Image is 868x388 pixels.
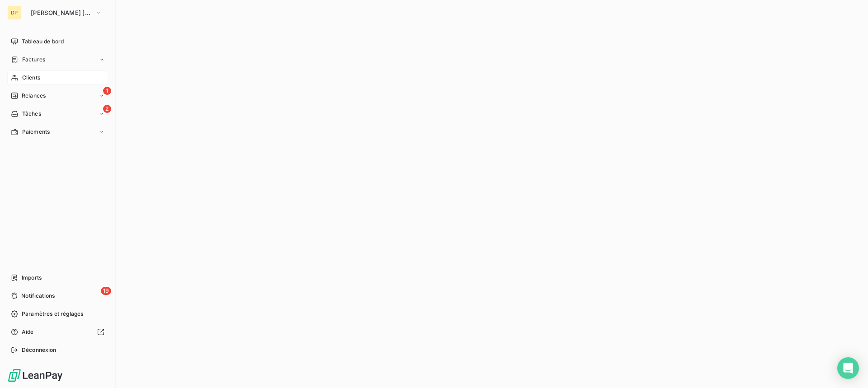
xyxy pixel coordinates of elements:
a: Aide [7,325,108,339]
span: Tâches [22,110,41,118]
span: [PERSON_NAME] [PERSON_NAME] [31,9,91,16]
div: DP [7,5,22,20]
span: Clients [22,74,40,82]
span: Relances [22,92,46,100]
span: Notifications [21,292,55,300]
span: 19 [101,287,111,295]
span: Déconnexion [22,346,57,354]
span: 2 [103,105,111,113]
span: Factures [22,56,45,64]
span: Paramètres et réglages [22,310,83,318]
div: Open Intercom Messenger [837,357,859,379]
span: Aide [22,328,34,336]
span: Imports [22,274,42,282]
span: Paiements [22,128,50,136]
span: 1 [103,87,111,95]
span: Tableau de bord [22,37,64,46]
img: Logo LeanPay [7,368,63,383]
